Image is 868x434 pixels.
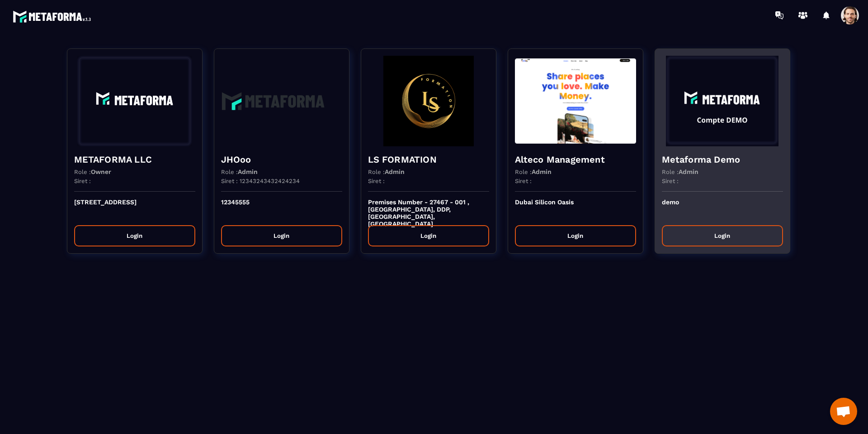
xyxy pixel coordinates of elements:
p: demo [662,198,783,218]
div: Ouvrir le chat [830,398,857,425]
p: 12345555 [221,198,342,218]
h4: Metaforma Demo [662,153,783,166]
button: Login [74,225,195,246]
img: funnel-background [221,56,342,146]
p: Role : [74,168,111,175]
p: Siret : [74,178,91,184]
p: [STREET_ADDRESS] [74,198,195,218]
span: Owner [91,168,111,175]
span: Admin [238,168,258,175]
p: Siret : [515,178,532,184]
p: Siret : 12343243432424234 [221,178,300,184]
p: Role : [221,168,258,175]
img: funnel-background [74,56,195,146]
span: Admin [385,168,405,175]
span: Admin [679,168,698,175]
button: Login [368,225,489,246]
p: Role : [368,168,405,175]
button: Login [662,225,783,246]
img: funnel-background [515,56,636,146]
h4: METAFORMA LLC [74,153,195,166]
button: Login [515,225,636,246]
h4: LS FORMATION [368,153,489,166]
p: Dubai Silicon Oasis [515,198,636,218]
h4: JHOoo [221,153,342,166]
span: Admin [532,168,552,175]
p: Siret : [368,178,385,184]
p: Siret : [662,178,679,184]
img: funnel-background [368,56,489,146]
img: funnel-background [662,56,783,146]
h4: Alteco Management [515,153,636,166]
img: logo [13,8,94,25]
p: Role : [515,168,552,175]
p: Premises Number - 27467 - 001 , [GEOGRAPHIC_DATA], DDP, [GEOGRAPHIC_DATA], [GEOGRAPHIC_DATA] [368,198,489,218]
button: Login [221,225,342,246]
p: Role : [662,168,698,175]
